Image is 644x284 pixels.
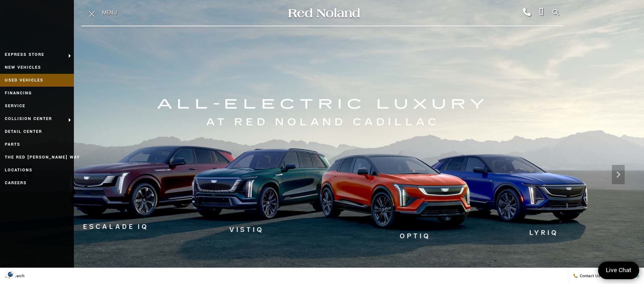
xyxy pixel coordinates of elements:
img: Opt-Out Icon [3,271,18,278]
span: Contact Us [578,273,600,279]
a: Live Chat [598,262,639,279]
div: Next [612,165,625,184]
section: Click to Open Cookie Consent Modal [3,271,18,278]
img: Red Noland Auto Group [287,7,361,19]
span: Live Chat [603,266,635,275]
